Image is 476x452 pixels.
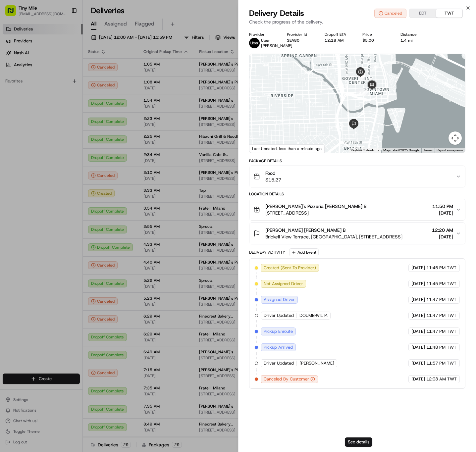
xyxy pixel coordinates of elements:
span: [DATE] [411,376,425,382]
div: Provider [249,32,276,37]
div: Last Updated: less than a minute ago [249,144,325,153]
span: 11:47 PM TWT [426,328,456,334]
button: See details [345,437,372,447]
span: Pickup Arrived [264,344,293,350]
div: 5 [356,88,364,96]
div: Location Details [249,191,466,197]
span: Not Assigned Driver [264,281,303,287]
a: Open this area in Google Maps (opens a new window) [251,144,273,153]
div: We're available if you need us! [23,70,84,75]
div: Price [362,32,390,37]
span: [PERSON_NAME] [261,43,292,48]
span: 11:45 PM TWT [426,265,456,271]
button: TWT [436,9,462,18]
span: [DATE] [411,297,425,303]
div: Package Details [249,158,466,164]
span: Map data ©2025 Google [383,148,419,152]
span: Food [265,170,281,176]
div: 1 [371,64,379,71]
button: Map camera controls [449,131,462,145]
span: 12:20 AM [432,227,453,233]
span: [PERSON_NAME]'s Pizzeria [PERSON_NAME] B [265,203,366,210]
div: 7 [361,88,368,96]
span: 11:57 PM TWT [426,360,456,366]
span: Uber [261,38,270,43]
div: 1.4 mi [400,38,428,43]
div: Delivery Activity [249,250,285,255]
input: Clear [17,43,109,50]
span: 11:48 PM TWT [426,344,456,350]
a: 💻API Documentation [53,94,109,106]
span: Canceled By Customer [264,376,309,382]
span: [DATE] [432,233,453,240]
button: Canceled [374,9,406,18]
span: [PERSON_NAME] [299,360,334,366]
span: 11:47 PM TWT [426,297,456,303]
button: 3EA80 [287,38,299,43]
span: [DATE] [411,281,425,287]
span: Driver Updated [264,313,294,319]
button: Add Event [289,248,319,256]
img: 1736555255976-a54dd68f-1ca7-489b-9aae-adbdc363a1c4 [7,64,19,75]
a: Powered byPylon [47,112,80,118]
span: Brickell View Terrace, [GEOGRAPHIC_DATA], [STREET_ADDRESS] [265,233,402,240]
div: 12:18 AM [325,38,352,43]
button: EDT [409,9,436,18]
img: Nash [7,7,20,20]
span: Created (Sent To Provider) [264,265,316,271]
span: Driver Updated [264,360,294,366]
a: Terms (opens in new tab) [423,148,433,152]
span: Assigned Driver [264,297,295,303]
span: $15.27 [265,176,281,183]
span: [DATE] [432,210,453,216]
div: Start new chat [23,64,109,70]
p: Check the progress of the delivery. [249,19,466,25]
p: Welcome 👋 [7,27,121,37]
span: 11:45 PM TWT [426,281,456,287]
div: $5.00 [362,38,390,43]
button: [PERSON_NAME]'s Pizzeria [PERSON_NAME] B[STREET_ADDRESS]11:50 PM[DATE] [249,199,465,220]
span: [DATE] [411,313,425,319]
button: Food$15.27 [249,166,465,187]
span: Delivery Details [249,8,304,19]
div: 💻 [56,97,61,102]
span: [DATE] [411,344,425,350]
span: API Documentation [63,96,106,103]
span: DOUMERVIL P. [299,313,328,319]
div: Distance [400,32,428,37]
div: 6 [358,88,365,96]
span: Pylon [66,113,80,118]
a: Report a map error [437,148,463,152]
div: Provider Id [287,32,314,37]
span: [STREET_ADDRESS] [265,210,366,216]
span: [DATE] [411,265,425,271]
a: 📗Knowledge Base [4,94,53,106]
div: Dropoff ETA [325,32,352,37]
span: Pickup Enroute [264,328,293,334]
span: [DATE] [411,360,425,366]
button: [PERSON_NAME] [PERSON_NAME] BBrickell View Terrace, [GEOGRAPHIC_DATA], [STREET_ADDRESS]12:20 AM[D... [249,223,465,244]
div: 📗 [7,97,12,102]
span: 11:50 PM [432,203,453,210]
img: Google [251,144,273,153]
button: Start new chat [113,66,121,74]
button: Keyboard shortcuts [351,148,379,153]
span: 12:03 AM TWT [426,376,457,382]
span: Knowledge Base [13,96,51,103]
span: [PERSON_NAME] [PERSON_NAME] B [265,227,345,233]
span: [DATE] [411,328,425,334]
img: uber-new-logo.jpeg [249,38,260,48]
span: 11:47 PM TWT [426,313,456,319]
